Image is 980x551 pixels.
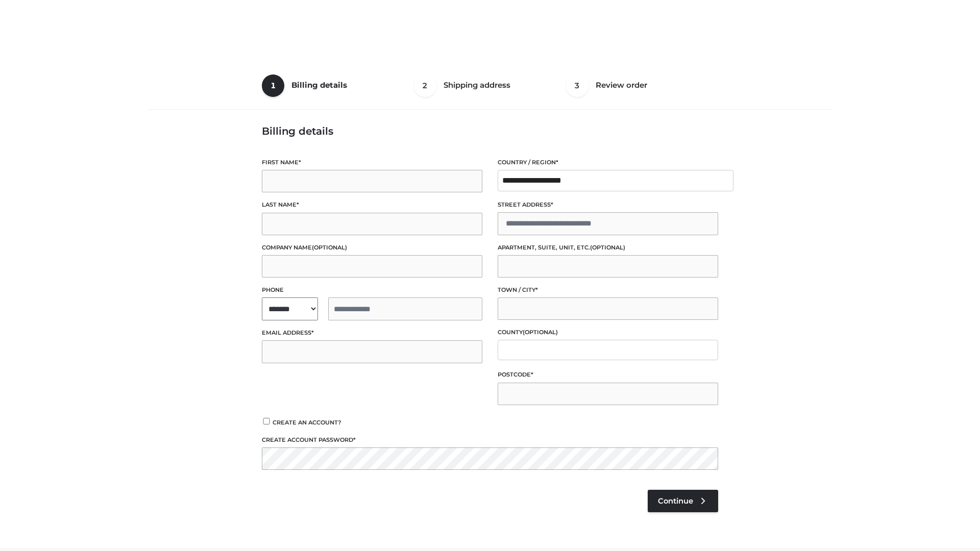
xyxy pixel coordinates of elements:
span: 3 [566,74,589,97]
label: First name [262,158,482,167]
label: Town / City [498,285,718,295]
span: Review order [596,80,647,90]
span: (optional) [523,329,558,336]
input: Create an account? [262,418,271,424]
label: Street address [498,200,718,210]
label: Country / Region [498,158,718,167]
span: (optional) [312,244,347,251]
label: County [498,328,718,337]
label: Email address [262,328,482,338]
a: Continue [648,490,718,512]
label: Phone [262,285,482,295]
label: Company name [262,243,482,253]
label: Apartment, suite, unit, etc. [498,243,718,253]
span: Shipping address [444,80,510,90]
span: Create an account? [273,419,341,426]
span: Continue [658,496,693,506]
span: 1 [262,74,284,97]
span: Billing details [291,80,347,90]
label: Postcode [498,370,718,380]
label: Last name [262,200,482,210]
span: (optional) [590,244,625,251]
label: Create account password [262,435,718,445]
h3: Billing details [262,125,718,137]
span: 2 [414,74,436,97]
